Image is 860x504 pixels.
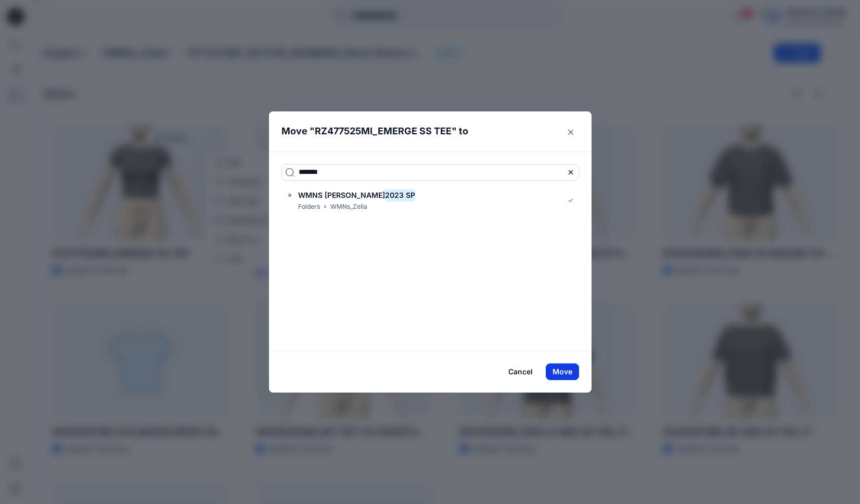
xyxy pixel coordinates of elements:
button: Move [546,363,579,380]
mark: 2023 SP [385,188,415,202]
header: Move " " to [269,111,575,151]
button: Cancel [502,363,540,380]
p: Folders [298,201,320,212]
p: WMNs_Zella [330,201,367,212]
button: Close [562,124,579,141]
span: WMNS [PERSON_NAME] [298,191,385,199]
p: RZ477525MI_EMERGE SS TEE [315,124,452,138]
